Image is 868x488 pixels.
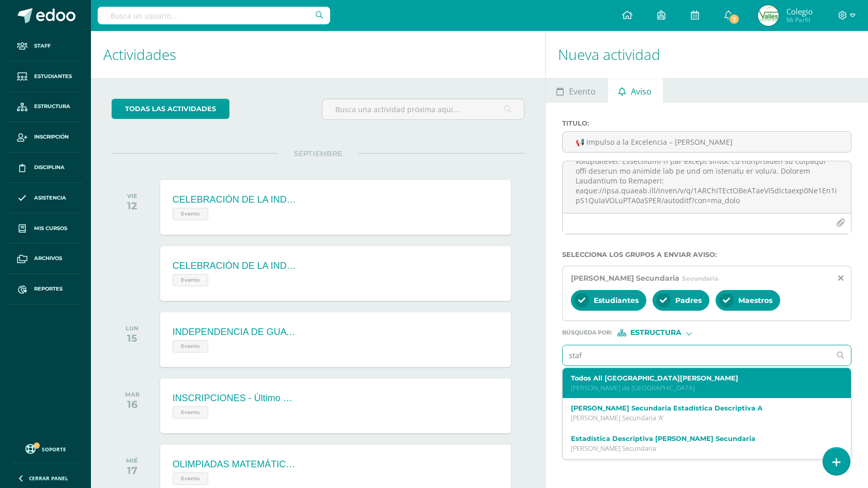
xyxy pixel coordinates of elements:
div: CELEBRACIÓN DE LA INDEPENDENCIA [173,261,297,271]
div: 16 [125,398,139,410]
span: Inscripción [34,133,69,141]
span: Búsqueda por : [562,330,612,335]
a: Estructura [8,92,83,123]
a: Estudiantes [8,62,83,92]
a: Asistencia [8,183,83,213]
a: todas las Actividades [112,99,229,119]
span: Estructura [630,330,681,335]
span: Evento [173,274,208,286]
div: OLIMPIADAS MATEMÁTICAS - Segunda Ronda [173,459,297,470]
div: LUN [126,325,138,332]
span: Asistencia [34,194,66,202]
label: Estadística Descriptiva [PERSON_NAME] Secundaria [571,435,831,443]
label: Todos All [GEOGRAPHIC_DATA][PERSON_NAME] [571,374,831,382]
p: [PERSON_NAME] Secundaria 'A' [571,414,831,422]
span: 7 [729,13,740,25]
textarea: Loremipsumd, sitametco adi el sedd eiusmo tempor in utlaboreetd ma aliquaenim ad mi Veniamquis no... [563,161,851,213]
span: Padres [675,296,702,305]
label: [PERSON_NAME] Secundaria Estadística Descriptiva A [571,404,831,412]
span: Evento [173,472,208,485]
span: Mi Perfil [786,16,813,24]
label: Selecciona los grupos a enviar aviso : [562,251,851,258]
span: Archivos [34,254,62,263]
a: Staff [8,31,83,62]
span: SEPTIEMBRE [277,149,359,158]
span: Staff [34,42,51,50]
span: Colegio [786,6,813,17]
h1: Actividades [103,31,533,78]
span: Secundaria [682,274,718,282]
div: [object Object] [617,329,695,337]
img: 6662caab5368120307d9ba51037d29bc.png [758,5,779,26]
span: [PERSON_NAME] Secundaria [571,273,679,283]
a: Soporte [12,441,79,455]
input: Titulo [563,132,851,152]
span: Evento [569,79,596,104]
span: Maestros [738,296,772,305]
input: Busca una actividad próxima aquí... [322,99,523,119]
div: MIÉ [126,457,138,464]
div: INDEPENDENCIA DE GUATEMALA - Asueto [173,327,297,338]
div: INSCRIPCIONES - Último día para realizar el proceso de Reinscripción ORDINARIA [173,393,297,404]
input: Busca un usuario... [98,7,330,24]
div: VIE [127,192,137,200]
span: Reportes [34,285,63,293]
h1: Nueva actividad [558,31,856,78]
a: Disciplina [8,152,83,183]
span: Mis cursos [34,224,67,233]
span: Soporte [42,446,66,453]
p: [PERSON_NAME] de [GEOGRAPHIC_DATA] [571,384,831,392]
p: [PERSON_NAME] Secundaria [571,444,831,453]
div: CELEBRACIÓN DE LA INDEPENDENCIA - Asiste todo el colegio [173,194,297,205]
span: Estudiantes [34,72,72,81]
a: Mis cursos [8,213,83,244]
label: Titulo : [562,119,851,127]
span: Evento [173,406,208,419]
div: MAR [125,391,139,398]
span: Estudiantes [594,296,639,305]
span: Evento [173,208,208,220]
span: Disciplina [34,163,65,172]
div: 17 [126,464,138,477]
input: Ej. Primero primaria [563,345,831,365]
a: Archivos [8,243,83,274]
span: Cerrar panel [29,475,68,482]
a: Inscripción [8,122,83,152]
span: Aviso [631,79,652,104]
div: 12 [127,200,137,212]
span: Evento [173,340,208,353]
a: Evento [546,78,607,103]
div: 15 [126,332,138,344]
span: Estructura [34,102,70,111]
a: Reportes [8,274,83,304]
a: Aviso [608,78,663,103]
